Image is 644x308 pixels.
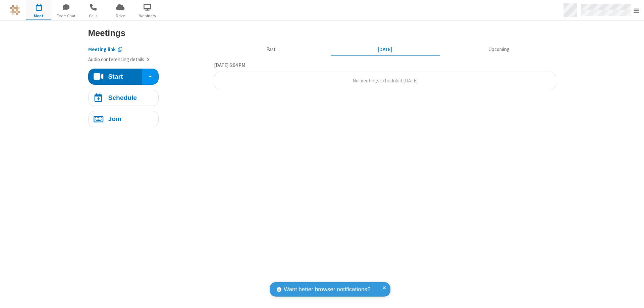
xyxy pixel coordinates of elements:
[135,13,160,19] span: Webinars
[108,94,137,101] h4: Schedule
[353,77,418,84] span: No meetings scheduled [DATE]
[88,46,122,53] button: Copy my meeting room link
[80,13,106,19] span: Calls
[108,13,133,19] span: Drive
[330,43,439,56] button: [DATE]
[88,56,150,64] button: Audio conferencing details
[214,61,556,90] section: Today's Meetings
[627,291,639,303] iframe: Chat
[214,62,245,68] span: [DATE] 6:04 PM
[108,116,121,122] h4: Join
[142,69,158,85] div: Start conference options
[10,5,20,15] img: QA Selenium DO NOT DELETE OR CHANGE
[88,69,143,85] button: Start
[26,13,51,19] span: Meet
[53,13,78,19] span: Team Chat
[88,90,159,106] button: Schedule
[108,73,123,80] h4: Start
[444,43,553,56] button: Upcoming
[88,41,209,64] section: Account details
[284,285,370,294] span: Want better browser notifications?
[88,28,556,38] h3: Meetings
[88,111,159,127] button: Join
[216,43,325,56] button: Past
[88,46,116,52] span: Copy my meeting room link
